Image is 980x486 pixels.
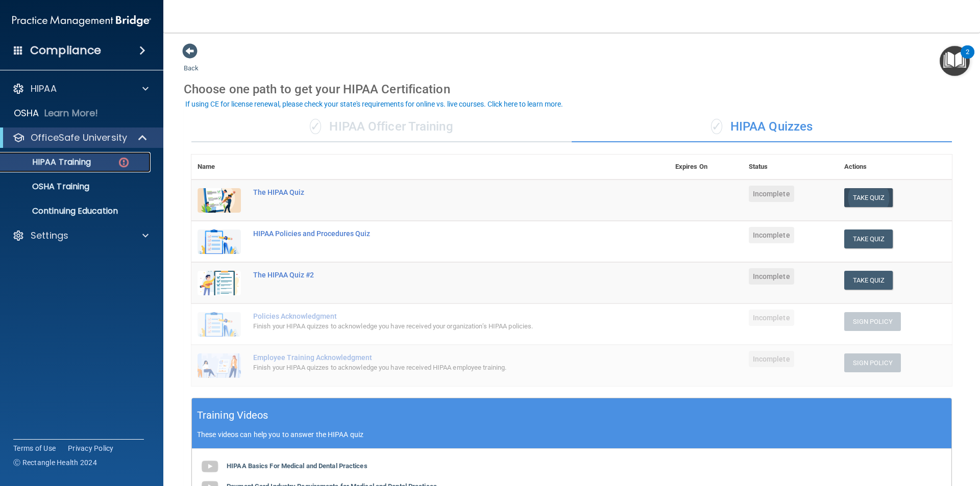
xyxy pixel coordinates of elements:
[191,155,247,180] th: Name
[14,107,39,119] p: OSHA
[749,186,794,202] span: Incomplete
[844,188,893,207] button: Take Quiz
[12,132,148,144] a: OfficeSafe University
[184,99,565,109] button: If using CE for license renewal, please check your state's requirements for online vs. live cours...
[184,52,199,72] a: Back
[7,157,91,167] p: HIPAA Training
[12,11,151,31] img: PMB logo
[253,271,618,279] div: The HIPAA Quiz #2
[44,107,99,119] p: Learn More!
[13,443,56,453] a: Terms of Use
[572,112,952,142] div: HIPAA Quizzes
[844,312,901,331] button: Sign Policy
[253,229,618,238] div: HIPAA Policies and Procedures Quiz
[184,74,960,104] div: Choose one path to get your HIPAA Certification
[68,443,114,453] a: Privacy Policy
[12,83,149,95] a: HIPAA
[966,52,969,65] div: 2
[253,320,618,332] div: Finish your HIPAA quizzes to acknowledge you have received your organization’s HIPAA policies.
[197,430,946,439] p: These videos can help you to answer the HIPAA quiz
[253,188,618,196] div: The HIPAA Quiz
[13,457,97,468] span: Ⓒ Rectangle Health 2024
[30,43,101,58] h4: Compliance
[253,312,618,320] div: Policies Acknowledgment
[12,229,149,242] a: Settings
[743,155,838,180] th: Status
[749,268,794,285] span: Incomplete
[940,46,970,76] button: Open Resource Center, 2 new notifications
[838,155,952,180] th: Actions
[31,229,68,242] p: Settings
[7,182,89,192] p: OSHA Training
[117,156,130,169] img: danger-circle.6113f641.png
[227,462,367,470] b: HIPAA Basics For Medical and Dental Practices
[31,83,57,95] p: HIPAA
[749,351,794,367] span: Incomplete
[197,406,268,424] h5: Training Videos
[669,155,743,180] th: Expires On
[749,310,794,326] span: Incomplete
[191,112,572,142] div: HIPAA Officer Training
[253,362,618,374] div: Finish your HIPAA quizzes to acknowledge you have received HIPAA employee training.
[185,100,563,108] div: If using CE for license renewal, please check your state's requirements for online vs. live cours...
[711,119,722,134] span: ✓
[844,271,893,290] button: Take Quiz
[749,227,794,243] span: Incomplete
[200,456,220,477] img: gray_youtube_icon.38fcd6cc.png
[31,132,127,144] p: OfficeSafe University
[310,119,321,134] span: ✓
[7,206,146,216] p: Continuing Education
[253,353,618,362] div: Employee Training Acknowledgment
[844,353,901,372] button: Sign Policy
[844,229,893,248] button: Take Quiz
